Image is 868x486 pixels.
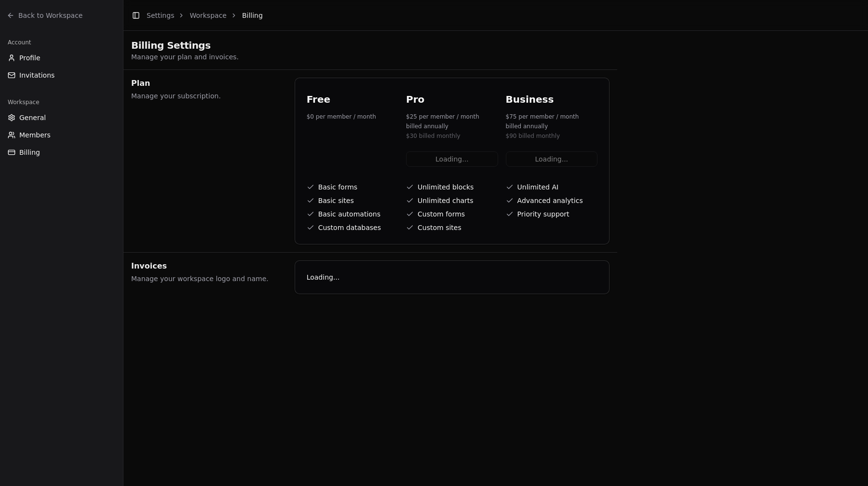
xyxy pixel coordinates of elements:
button: Profile [4,50,119,66]
div: $75 per member / month [506,113,597,121]
div: $30 billed monthly [406,132,498,140]
div: $25 per member / month [406,113,498,121]
span: Advanced analytics [517,196,583,205]
span: General [19,113,46,122]
nav: breadcrumb [147,11,263,20]
div: Workspace [4,94,119,110]
div: Free [307,90,398,109]
div: Pro [406,90,498,109]
span: Custom forms [418,209,465,219]
p: Manage your plan and invoices. [131,52,610,62]
span: Unlimited blocks [418,182,474,192]
button: General [4,110,119,125]
button: Members [4,127,119,143]
span: Billing [242,11,263,20]
a: Settings [147,12,174,19]
span: Basic sites [318,196,354,205]
p: Manage your workspace logo and name. [131,274,283,283]
p: Manage your subscription. [131,91,283,101]
h2: Plan [131,78,283,89]
a: Back to Workspace [4,8,119,23]
button: Billing [4,145,119,160]
span: Basic automations [318,209,380,219]
button: Invitations [4,67,119,83]
div: Loading... [295,261,609,294]
span: Invitations [19,70,54,80]
a: Workspace [190,12,227,19]
div: Business [506,90,597,109]
span: Unlimited AI [517,182,559,192]
div: billed annually [506,122,597,130]
div: billed annually [406,122,498,130]
span: Priority support [517,209,570,219]
span: Profile [19,53,41,63]
span: Billing [19,148,40,157]
span: Basic forms [318,182,357,192]
span: Unlimited charts [418,196,474,205]
div: $0 per member / month [307,113,398,121]
span: Custom databases [318,223,381,232]
span: Members [19,130,51,140]
h1: Billing Settings [131,39,610,52]
span: Back to Workspace [18,11,82,20]
span: Custom sites [418,223,461,232]
div: $90 billed monthly [506,132,597,140]
div: Account [4,35,119,50]
h2: Invoices [131,260,283,272]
